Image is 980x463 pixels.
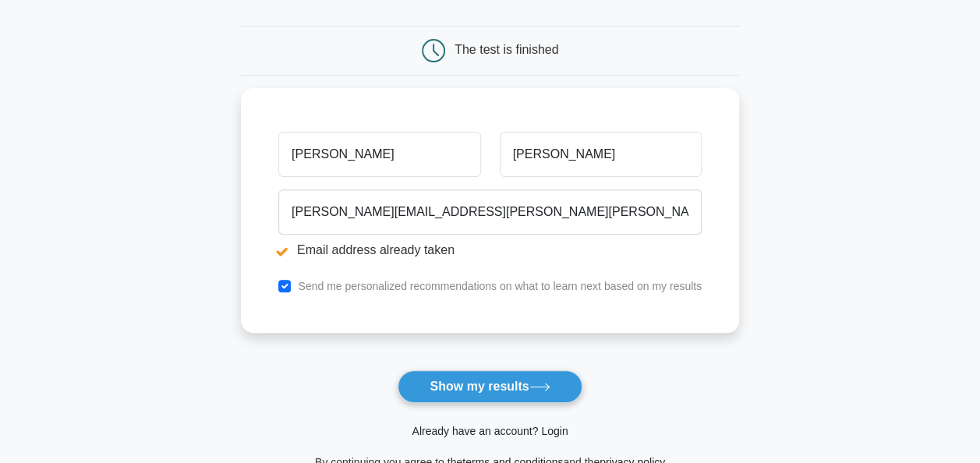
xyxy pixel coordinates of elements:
[500,132,702,177] input: Last name
[455,43,558,56] div: The test is finished
[398,370,582,403] button: Show my results
[278,189,702,235] input: Email
[278,241,702,260] li: Email address already taken
[278,132,480,177] input: First name
[298,280,702,292] label: Send me personalized recommendations on what to learn next based on my results
[412,425,568,437] a: Already have an account? Login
